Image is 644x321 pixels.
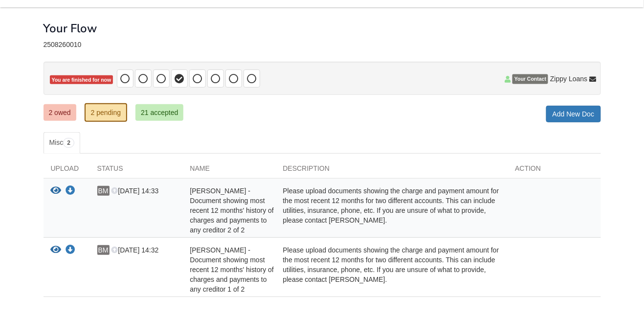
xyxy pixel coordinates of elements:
a: Download Barrett Monroe - Document showing most recent 12 months' history of charges and payments... [66,247,75,254]
span: [DATE] 14:32 [111,246,158,254]
span: [DATE] 14:33 [111,187,158,195]
a: Misc [44,132,80,154]
span: 2 [63,138,74,148]
a: 2 owed [44,104,76,121]
span: [PERSON_NAME] - Document showing most recent 12 months' history of charges and payments to any cr... [190,246,274,293]
a: 21 accepted [135,104,183,121]
button: View Barrett Monroe - Document showing most recent 12 months' history of charges and payments to ... [51,186,62,196]
span: [PERSON_NAME] - Document showing most recent 12 months' history of charges and payments to any cr... [190,187,274,234]
div: Name [183,163,276,178]
div: Action [508,163,601,178]
div: Please upload documents showing the charge and payment amount for the most recent 12 months for t... [276,245,508,294]
span: BM [97,245,110,255]
span: You are finished for now [50,75,113,85]
span: BM [97,186,110,196]
span: Zippy Loans [550,74,587,84]
a: Download Barrett Monroe - Document showing most recent 12 months' history of charges and payments... [66,187,75,195]
div: Status [90,163,183,178]
div: Description [276,163,508,178]
a: 2 pending [85,103,128,122]
span: Your Contact [512,74,548,84]
button: View Barrett Monroe - Document showing most recent 12 months' history of charges and payments to ... [51,245,62,255]
div: Upload [44,163,90,178]
div: Please upload documents showing the charge and payment amount for the most recent 12 months for t... [276,186,508,235]
div: 2508260010 [44,41,601,49]
h1: Your Flow [44,22,97,35]
a: Add New Doc [546,106,601,122]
